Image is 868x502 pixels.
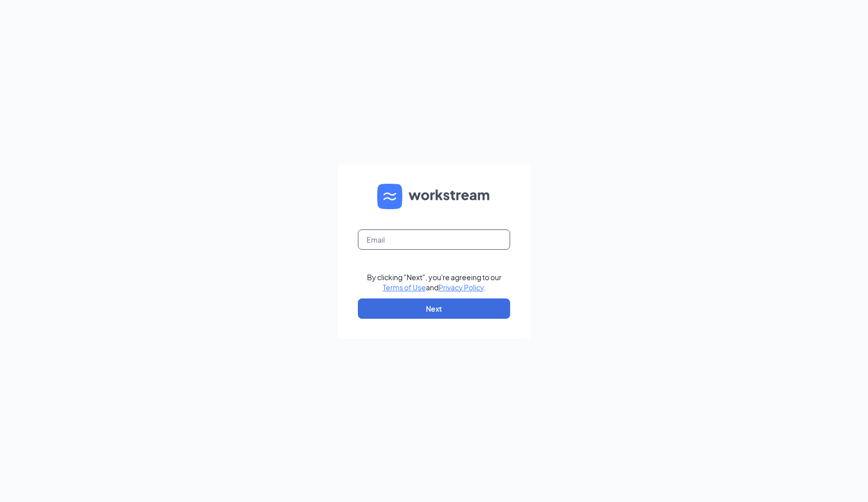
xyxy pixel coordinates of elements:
div: By clicking "Next", you're agreeing to our and . [367,272,502,292]
input: Email [358,229,510,250]
img: WS logo and Workstream text [377,184,491,209]
a: Privacy Policy [439,283,484,292]
button: Next [358,298,510,319]
a: Terms of Use [383,283,426,292]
